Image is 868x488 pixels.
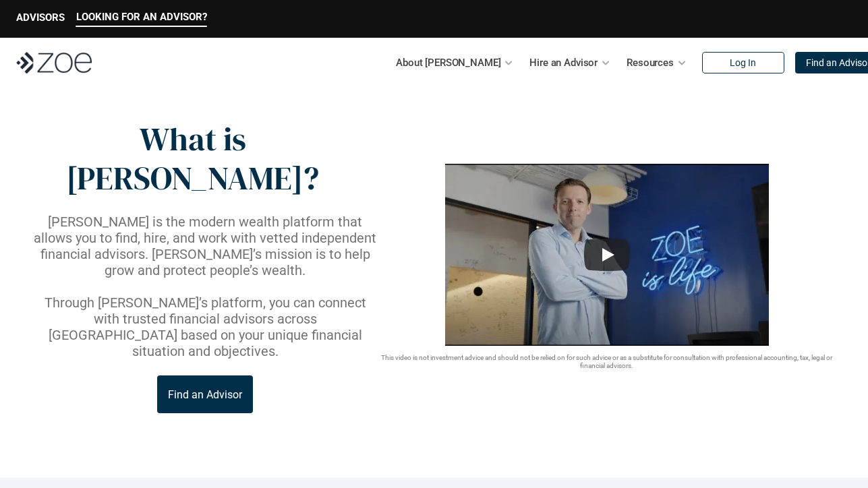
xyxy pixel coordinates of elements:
img: sddefault.webp [445,164,769,346]
p: ADVISORS [16,11,65,24]
p: Log In [730,57,756,69]
p: Through [PERSON_NAME]’s platform, you can connect with trusted financial advisors across [GEOGRAP... [32,295,378,359]
p: LOOKING FOR AN ADVISOR? [76,11,207,23]
p: [PERSON_NAME] is the modern wealth platform that allows you to find, hire, and work with vetted i... [32,214,378,278]
p: Find an Advisor [168,388,242,401]
button: Play [584,239,630,271]
p: This video is not investment advice and should not be relied on for such advice or as a substitut... [378,354,836,370]
p: What is [PERSON_NAME]? [32,120,353,197]
p: Hire an Advisor [529,53,598,73]
p: Resources [627,53,674,73]
a: Log In [702,52,784,73]
a: Find an Advisor [157,375,253,413]
p: About [PERSON_NAME] [396,53,500,73]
